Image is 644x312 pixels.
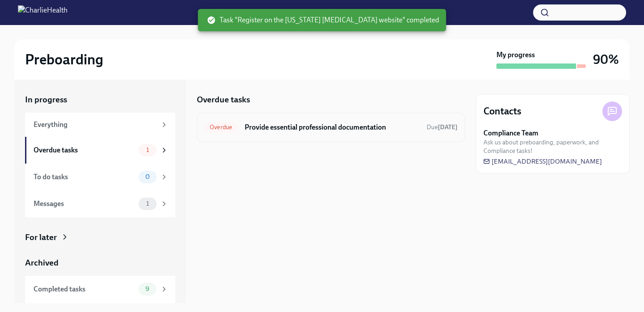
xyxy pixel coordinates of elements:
span: Ask us about preboarding, paperwork, and Compliance tasks! [483,138,622,155]
a: In progress [25,94,175,105]
a: For later [25,232,175,243]
a: Archived [25,257,175,269]
strong: [DATE] [438,123,458,131]
span: 1 [141,147,154,153]
a: Messages1 [25,190,175,217]
span: August 11th, 2025 09:00 [427,123,458,131]
a: Completed tasks9 [25,276,175,303]
h5: Overdue tasks [197,94,250,105]
a: [EMAIL_ADDRESS][DOMAIN_NAME] [483,157,602,166]
div: Overdue tasks [34,145,135,155]
a: Everything [25,113,175,137]
h6: Provide essential professional documentation [245,122,419,132]
a: To do tasks0 [25,164,175,190]
strong: My progress [496,50,535,60]
span: Due [427,123,458,131]
img: CharlieHealth [18,5,68,20]
h2: Preboarding [25,51,103,68]
a: OverdueProvide essential professional documentationDue[DATE] [204,120,458,135]
div: Completed tasks [34,284,135,294]
h4: Contacts [483,105,521,118]
span: Overdue [204,124,237,131]
div: Everything [34,120,157,130]
h3: 90% [593,51,619,67]
div: For later [25,232,57,243]
span: 0 [140,173,155,180]
a: Overdue tasks1 [25,137,175,164]
div: Messages [34,199,135,209]
strong: Compliance Team [483,128,538,138]
span: 1 [141,200,154,207]
div: To do tasks [34,172,135,182]
span: 9 [140,286,155,292]
span: Task "Register on the [US_STATE] [MEDICAL_DATA] website" completed [207,15,439,25]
